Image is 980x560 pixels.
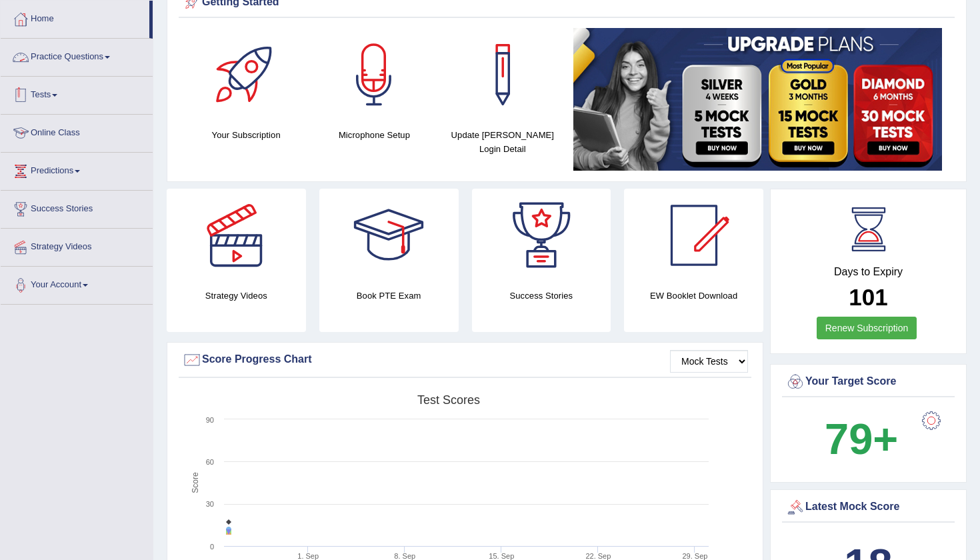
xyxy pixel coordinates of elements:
a: Predictions [1,153,153,186]
tspan: Score [191,472,200,493]
h4: Success Stories [472,289,611,303]
div: Score Progress Chart [182,350,748,370]
tspan: 22. Sep [585,552,611,560]
text: 0 [210,543,214,551]
tspan: 29. Sep [682,552,707,560]
a: Success Stories [1,191,153,224]
div: Your Target Score [785,372,951,392]
tspan: 8. Sep [394,552,415,560]
h4: EW Booklet Download [624,289,763,303]
h4: Microphone Setup [317,128,431,142]
b: 101 [849,284,887,310]
a: Practice Questions [1,39,153,72]
div: Latest Mock Score [785,497,951,517]
a: Strategy Videos [1,229,153,262]
h4: Book PTE Exam [319,289,459,303]
a: Tests [1,77,153,110]
text: 90 [206,416,214,424]
a: Your Account [1,267,153,300]
img: small5.jpg [573,28,942,171]
tspan: Test scores [417,393,480,407]
h4: Update [PERSON_NAME] Login Detail [445,128,560,156]
text: 60 [206,458,214,466]
b: 79+ [825,415,898,463]
tspan: 1. Sep [297,552,319,560]
a: Home [1,1,149,34]
a: Renew Subscription [817,317,917,339]
h4: Strategy Videos [167,289,306,303]
h4: Days to Expiry [785,266,951,278]
text: 30 [206,500,214,508]
a: Online Class [1,115,153,148]
h4: Your Subscription [189,128,303,142]
tspan: 15. Sep [489,552,514,560]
